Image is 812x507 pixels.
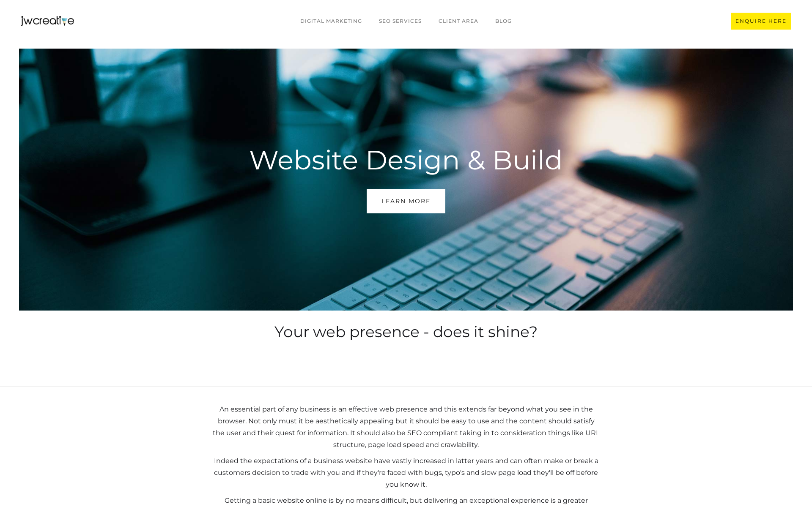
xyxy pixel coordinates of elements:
[370,13,430,29] a: SEO Services
[220,321,592,342] h2: Your web presence - does it shine?
[367,189,445,213] a: Learn More
[211,455,601,491] p: Indeed the expectations of a business website have vastly increased in latter years and can often...
[211,403,601,451] p: An essential part of any business is an effective web presence and this extends far beyond what y...
[21,16,74,26] a: home
[487,13,520,29] a: BLOG
[731,13,791,30] a: ENQUIRE HERE
[430,13,487,29] a: CLIENT AREA
[213,146,599,174] h1: Website Design & Build
[735,17,787,25] div: ENQUIRE HERE
[292,13,370,29] a: Digital marketing
[381,196,431,207] div: Learn More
